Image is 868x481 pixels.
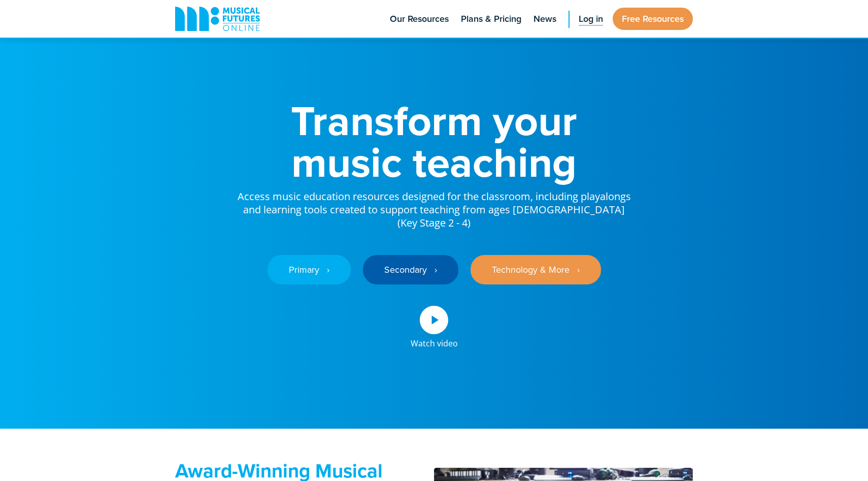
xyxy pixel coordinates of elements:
a: Technology & More ‎‏‏‎ ‎ › [471,255,601,284]
div: Watch video [411,334,458,347]
span: Log in [579,12,603,26]
a: Free Resources [613,8,693,30]
a: Secondary ‎‏‏‎ ‎ › [363,255,458,284]
span: News [533,12,556,26]
p: Access music education resources designed for the classroom, including playalongs and learning to... [236,183,632,230]
span: Plans & Pricing [461,12,521,26]
a: Primary ‎‏‏‎ ‎ › [268,255,351,284]
h1: Transform your music teaching [236,100,632,183]
span: Our Resources [390,12,449,26]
